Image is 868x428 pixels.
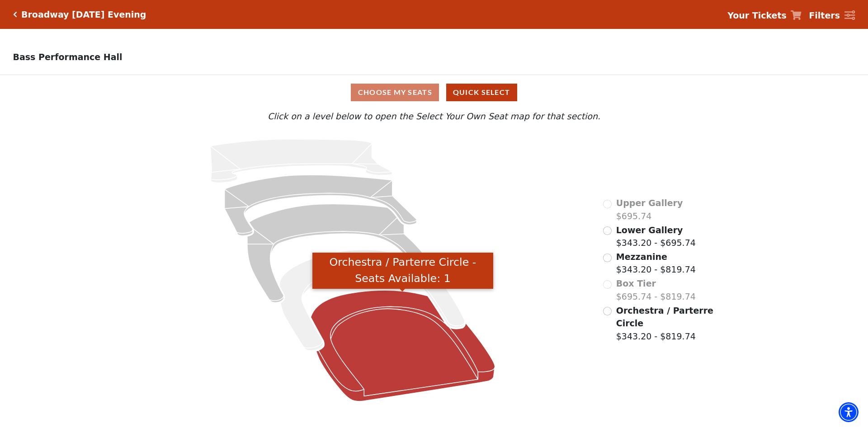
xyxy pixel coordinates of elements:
span: Upper Gallery [616,198,683,208]
path: Upper Gallery - Seats Available: 0 [210,139,392,183]
a: Your Tickets [727,9,802,22]
label: $695.74 - $819.74 [616,277,696,303]
label: $695.74 [616,197,683,222]
a: Click here to go back to filters [13,11,17,18]
span: Mezzanine [616,252,667,262]
path: Orchestra / Parterre Circle - Seats Available: 1 [311,290,495,401]
label: $343.20 - $695.74 [616,224,696,249]
button: Quick Select [446,84,517,101]
p: Click on a level below to open the Select Your Own Seat map for that section. [115,110,753,123]
a: Filters [809,9,855,22]
h5: Broadway [DATE] Evening [21,9,146,20]
span: Lower Gallery [616,225,683,235]
span: Box Tier [616,278,656,288]
strong: Filters [809,10,840,20]
span: Orchestra / Parterre Circle [616,306,713,329]
input: Mezzanine$343.20 - $819.74 [603,254,612,262]
label: $343.20 - $819.74 [616,250,696,276]
div: Accessibility Menu [839,402,859,422]
path: Lower Gallery - Seats Available: 25 [225,175,417,236]
div: Orchestra / Parterre Circle - Seats Available: 1 [312,253,493,289]
label: $343.20 - $819.74 [616,304,715,343]
input: Orchestra / Parterre Circle$343.20 - $819.74 [603,307,612,315]
input: Lower Gallery$343.20 - $695.74 [603,226,612,235]
strong: Your Tickets [727,10,787,20]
